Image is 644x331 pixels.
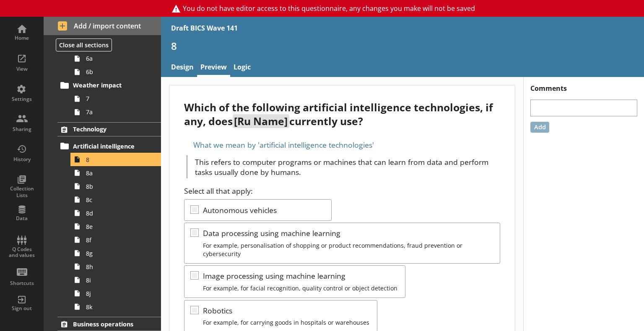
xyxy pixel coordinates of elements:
span: 6b [86,68,149,76]
div: Sharing [7,126,36,133]
span: 8g [86,249,149,257]
a: 8i [70,273,161,287]
div: Sign out [7,305,36,312]
span: 7 [86,95,149,103]
span: 8k [86,303,149,311]
span: 8d [86,209,149,217]
a: Design [168,59,197,77]
div: Settings [7,96,36,103]
a: 8d [70,206,161,220]
a: Technology [57,122,161,136]
div: Collection Lists [7,185,36,198]
p: This refers to computer programs or machines that can learn from data and perform tasks usually d... [195,157,500,177]
button: Add / import content [44,17,161,35]
span: 8b [86,182,149,190]
h1: 8 [171,39,634,52]
a: 8c [70,193,161,206]
div: History [7,156,36,163]
li: Artificial intelligence88a8b8c8d8e8f8g8h8i8j8k [61,139,161,313]
div: Data [7,215,36,222]
span: 8a [86,169,149,177]
div: Draft BICS Wave 141 [171,23,238,33]
a: 6b [70,65,161,79]
li: TechnologyArtificial intelligence88a8b8c8d8e8f8g8h8i8j8k [44,122,161,313]
a: Preview [197,59,230,77]
li: Weather impact77a [61,79,161,119]
a: 8g [70,246,161,260]
a: 8a [70,166,161,180]
span: 8i [86,276,149,284]
a: Business operations [57,317,161,331]
a: 8 [70,153,161,166]
div: What we mean by 'artificial intelligence technologies' [184,138,500,151]
a: 6a [70,52,161,65]
span: 8j [86,290,149,298]
span: [Ru Name] [233,114,289,128]
a: 8e [70,220,161,233]
a: Weather impact [57,79,161,92]
a: 8f [70,233,161,246]
div: View [7,66,36,72]
span: 8f [86,236,149,244]
a: Artificial intelligence [57,139,161,153]
a: 8h [70,260,161,273]
span: 8 [86,156,149,164]
span: 8e [86,223,149,231]
span: Technology [73,125,146,133]
span: 8h [86,263,149,271]
span: 6a [86,54,149,62]
span: Business operations [73,320,146,328]
span: Weather impact [73,81,146,89]
span: Add / import content [58,21,147,31]
a: 8b [70,180,161,193]
div: Shortcuts [7,280,36,287]
div: Home [7,35,36,41]
a: 8j [70,287,161,300]
h1: Comments [524,77,644,93]
span: 8c [86,196,149,204]
a: 7 [70,92,161,105]
a: Logic [230,59,254,77]
div: Which of the following artificial intelligence technologies, if any, does currently use? [184,100,500,128]
div: Q Codes and values [7,246,36,259]
a: 8k [70,300,161,313]
span: 7a [86,108,149,116]
span: Artificial intelligence [73,142,146,150]
a: 7a [70,105,161,119]
button: Close all sections [56,38,112,51]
